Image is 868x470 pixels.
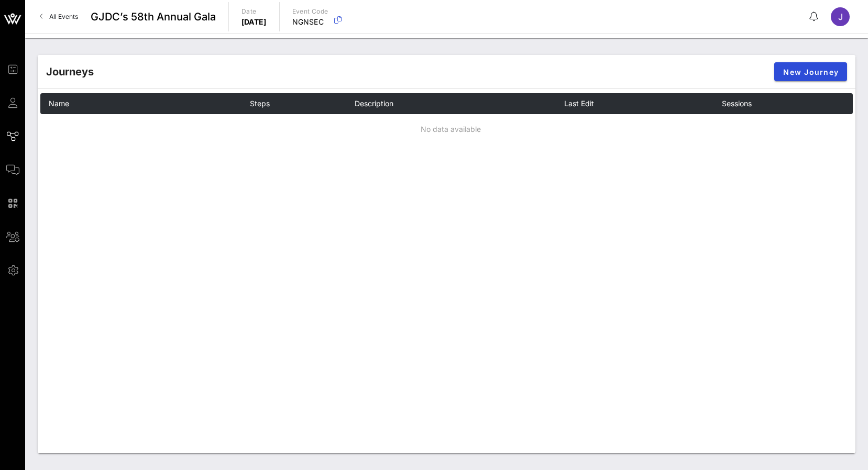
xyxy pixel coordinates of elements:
[292,6,328,17] p: Event Code
[241,17,267,27] p: [DATE]
[564,99,594,108] span: Last Edit
[355,93,564,114] th: Description: Not sorted. Activate to sort ascending.
[40,114,853,143] td: No data available
[783,68,839,76] span: New Journey
[292,17,328,27] p: NGNSEC
[564,93,722,114] th: Last Edit: Not sorted. Activate to sort ascending.
[241,6,267,17] p: Date
[831,7,850,26] div: J
[49,13,78,20] span: All Events
[46,64,94,80] div: Journeys
[355,99,393,108] span: Description
[91,9,216,25] span: GJDC’s 58th Annual Gala
[722,99,752,108] span: Sessions
[49,99,69,108] span: Name
[722,93,827,114] th: Sessions: Not sorted. Activate to sort ascending.
[774,62,847,81] button: New Journey
[34,8,84,25] a: All Events
[250,99,270,108] span: Steps
[838,12,843,22] span: J
[40,93,250,114] th: Name: Not sorted. Activate to sort ascending.
[250,93,355,114] th: Steps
